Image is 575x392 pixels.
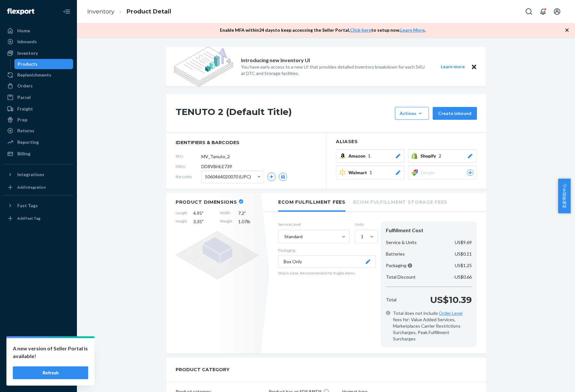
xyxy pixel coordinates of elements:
[17,151,30,157] div: Billing
[386,274,416,280] p: Total Discount
[278,193,346,212] li: Ecom Fulfillment Fees
[202,210,204,216] span: "
[4,182,73,192] a: Add Integration
[17,184,46,190] div: Add Integration
[4,37,73,47] a: Inbounds
[4,26,73,36] a: Home
[4,70,73,80] a: Replenishments
[453,274,472,280] p: -US$0.66
[455,262,472,269] p: US$1.25
[176,164,201,169] span: DSKU
[386,227,472,234] div: Fulfillment Cost
[430,293,472,306] p: US$10.39
[176,174,201,179] span: Barcodes
[17,83,33,89] div: Orders
[176,139,316,146] span: identifiers & barcodes
[336,166,405,179] button: Walmart1
[284,233,303,240] div: Standard
[278,248,376,253] p: Packaging
[370,169,372,176] span: 1
[60,5,73,18] button: Close Navigation
[284,233,284,240] input: Standard
[408,166,477,179] button: Google
[4,81,73,91] a: Orders
[7,8,34,15] img: Flexport logo
[4,149,73,159] a: Billing
[278,256,376,268] button: Box Only
[386,262,412,269] p: Packaging
[205,171,251,182] span: 5060464020070 (UPC)
[348,169,370,176] span: Walmart
[439,310,463,316] a: Order Level
[17,202,38,209] div: Fast Tags
[408,149,477,163] button: Shopify2
[201,163,232,170] span: DD8VBHLE739
[176,218,188,225] span: Height
[17,72,51,78] div: Replenishments
[241,57,310,64] p: Introducing new Inventory UI
[4,200,73,211] button: Fast Tags
[244,210,246,216] span: "
[17,106,33,112] div: Freight
[238,218,259,225] span: 1.07 lb
[87,8,114,15] a: Inventory
[353,193,447,210] li: Ecom Fulfillment Storage Fees
[360,233,361,240] input: 1
[348,153,368,159] span: Amazon
[437,63,469,71] button: Learn more
[551,5,563,18] button: Open account menu
[176,364,229,375] h2: PRODUCT CATEGORY
[220,218,232,225] span: Weight
[4,92,73,102] a: Parcel
[386,251,405,257] p: Batteries
[433,107,477,120] button: Create inbound
[18,61,37,67] div: Products
[17,127,34,134] div: Returns
[4,213,73,224] a: Add Fast Tag
[202,219,204,224] span: "
[355,222,376,227] label: Units
[395,107,429,120] button: Actions
[241,64,429,77] p: You have early access to a new UI that provides detailed inventory breakdown for each SKU at DTC ...
[174,47,233,86] img: new-reports-banner-icon.82668bd98b6a51aee86340f2a7b77ae3.png
[14,59,73,69] a: Products
[278,270,376,276] p: Ship in a box. Recommended for fragile items.
[537,5,549,18] button: Open notifications
[17,117,27,123] div: Prep
[17,171,44,178] div: Integrations
[336,139,477,144] h2: Aliases
[17,28,30,34] div: Home
[13,366,88,379] button: Refresh
[193,210,214,216] span: 4.95
[455,251,472,257] p: US$0.11
[17,216,40,221] div: Add Fast Tag
[278,222,350,227] label: Service Level
[238,210,259,216] span: 7.2
[350,27,371,33] a: Click here
[470,63,478,71] button: Close
[421,153,439,159] span: Shopify
[439,153,441,159] span: 2
[336,149,405,163] button: Amazon1
[17,94,31,101] div: Parcel
[127,8,171,15] a: Product Detail
[176,153,201,159] span: SKU
[455,239,472,246] p: US$9.69
[193,218,214,225] span: 3.35
[4,169,73,180] button: Integrations
[17,50,38,56] div: Inventory
[17,38,37,45] div: Inbounds
[558,179,571,213] button: 卖家帮助中心
[4,341,73,352] a: Settings
[4,374,73,384] button: Give Feedback
[4,104,73,114] a: Freight
[386,297,396,303] p: Total
[386,239,417,246] p: Service & Units
[4,126,73,136] a: Returns
[176,199,237,205] h2: Product Dimensions
[17,139,39,145] div: Reporting
[176,107,392,120] h1: TENUTO 2 (Default Title)
[220,27,426,33] p: Enable MFA within 24 days to keep accessing the Seller Portal. to setup now. .
[4,137,73,147] a: Reporting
